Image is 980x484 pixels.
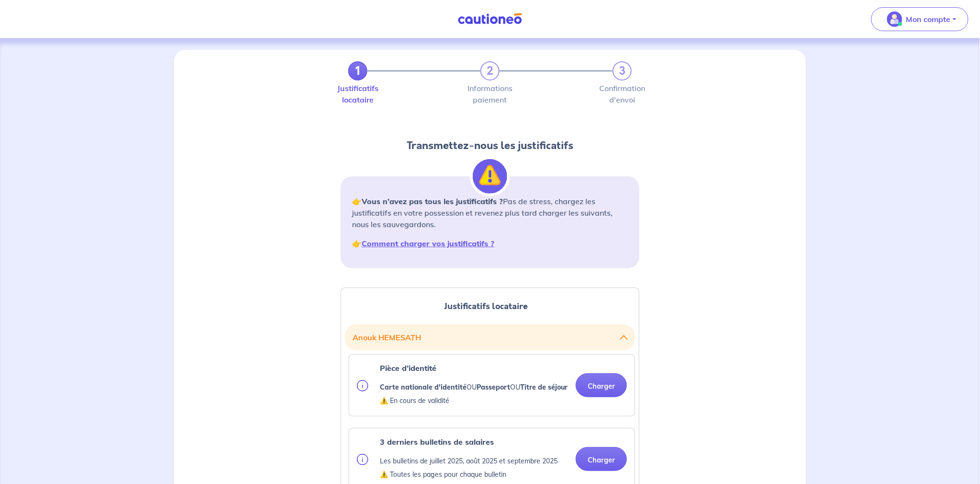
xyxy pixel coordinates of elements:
img: Cautioneo [454,13,526,25]
strong: Titre de séjour [520,383,568,392]
strong: 3 derniers bulletins de salaires [380,437,494,447]
p: ⚠️ Toutes les pages pour chaque bulletin [380,469,558,480]
label: Informations paiement [480,84,500,104]
p: OU OU [380,381,568,393]
img: illu_alert.svg [473,159,507,194]
p: 👉 Pas de stress, chargez les justificatifs en votre possession et revenez plus tard charger les s... [352,196,628,230]
span: Justificatifs locataire [444,300,528,312]
strong: Pièce d’identité [380,363,436,373]
p: ⚠️ En cours de validité [380,395,568,406]
img: info.svg [357,380,368,392]
img: illu_account_valid_menu.svg [887,12,902,27]
p: Les bulletins de juillet 2025, août 2025 et septembre 2025 [380,455,558,467]
a: 1 [348,61,367,81]
p: 👉 [352,238,628,249]
strong: Carte nationale d'identité [380,383,467,392]
p: Mon compte [906,13,951,25]
strong: Vous n’avez pas tous les justificatifs ? [362,196,503,206]
button: illu_account_valid_menu.svgMon compte [871,7,969,31]
h2: Transmettez-nous les justificatifs [341,138,639,153]
label: Justificatifs locataire [348,84,367,104]
button: Anouk HEMESATH [353,328,627,346]
img: info.svg [357,454,368,465]
button: Charger [576,373,627,397]
button: Charger [576,447,627,471]
label: Confirmation d'envoi [613,84,632,104]
div: categoryName: national-id, userCategory: office-holder [349,354,635,416]
a: Comment charger vos justificatifs ? [362,239,494,248]
strong: Passeport [477,383,510,392]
